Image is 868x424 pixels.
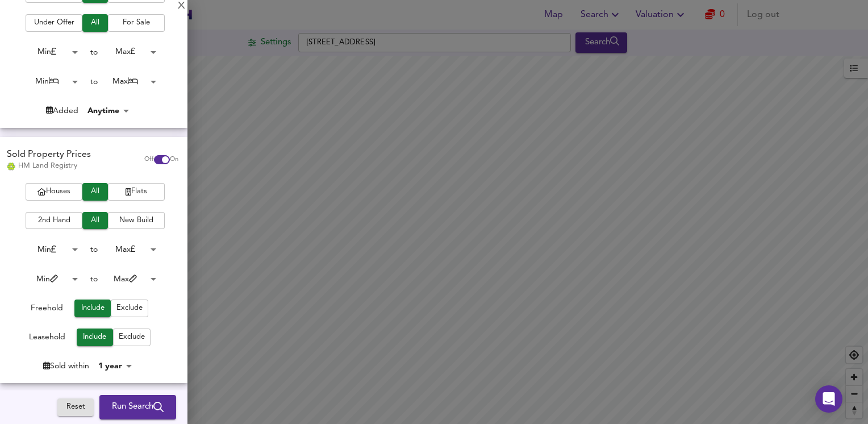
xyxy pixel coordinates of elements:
div: to [90,273,98,285]
span: Off [144,155,154,164]
span: Exclude [116,302,143,315]
span: All [88,214,102,227]
button: Houses [26,183,82,201]
div: Min [19,43,82,61]
div: Max [98,241,160,259]
button: Exclude [111,300,148,317]
div: Leasehold [29,331,65,346]
span: Reset [63,401,88,414]
div: Open Intercom Messenger [815,385,842,413]
div: Max [98,43,160,61]
button: Reset [57,399,94,417]
div: Min [19,241,82,259]
button: Include [77,329,113,346]
span: Include [80,302,105,315]
span: Under Offer [31,16,77,30]
div: Max [98,271,160,288]
div: 1 year [95,360,136,372]
button: Flats [108,183,165,201]
span: Include [82,331,107,344]
div: Anytime [84,105,133,117]
div: to [90,47,98,58]
button: Run Search [99,396,176,419]
span: All [88,185,102,198]
div: Max [98,73,160,90]
button: For Sale [108,14,165,32]
button: Include [74,300,111,317]
span: Run Search [112,400,164,415]
div: Min [19,271,82,288]
div: Min [19,73,82,90]
button: All [82,14,108,32]
span: On [170,155,178,164]
span: For Sale [114,16,159,30]
button: All [82,212,108,230]
div: Freehold [31,302,63,317]
div: to [90,76,98,88]
button: 2nd Hand [26,212,82,230]
div: X [178,2,185,10]
div: to [90,244,98,255]
div: Sold Property Prices [7,148,91,161]
div: Added [46,105,78,117]
button: New Build [108,212,165,230]
div: Sold within [43,360,89,372]
div: HM Land Registry [7,161,91,171]
span: Exclude [119,331,145,344]
button: Exclude [113,329,151,346]
span: Houses [31,185,77,198]
button: Under Offer [26,14,82,32]
span: Flats [114,185,159,198]
button: All [82,183,108,201]
span: All [88,16,102,30]
img: Land Registry [7,163,15,171]
span: 2nd Hand [31,214,77,227]
span: New Build [114,214,159,227]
